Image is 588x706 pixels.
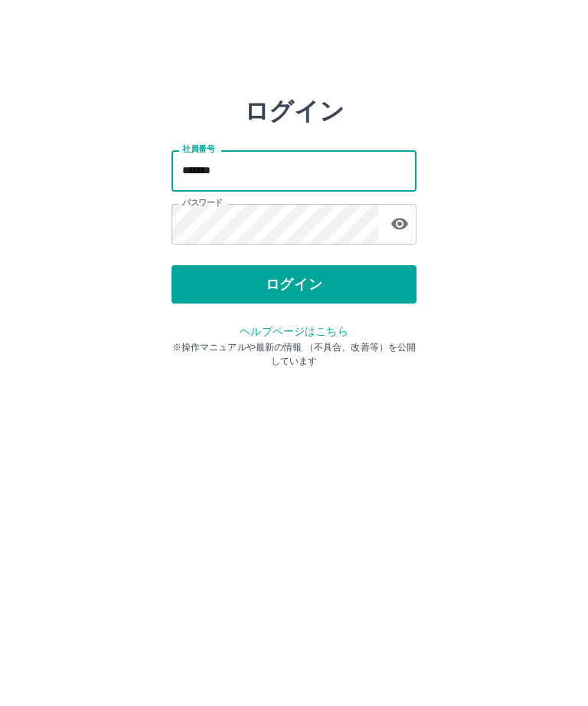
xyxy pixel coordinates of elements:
label: 社員番号 [182,143,214,155]
label: パスワード [182,197,223,209]
button: ログイン [171,265,416,304]
a: ヘルプページはこちら [240,325,348,337]
p: ※操作マニュアルや最新の情報 （不具合、改善等）を公開しています [171,340,416,368]
h2: ログイン [244,97,345,126]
